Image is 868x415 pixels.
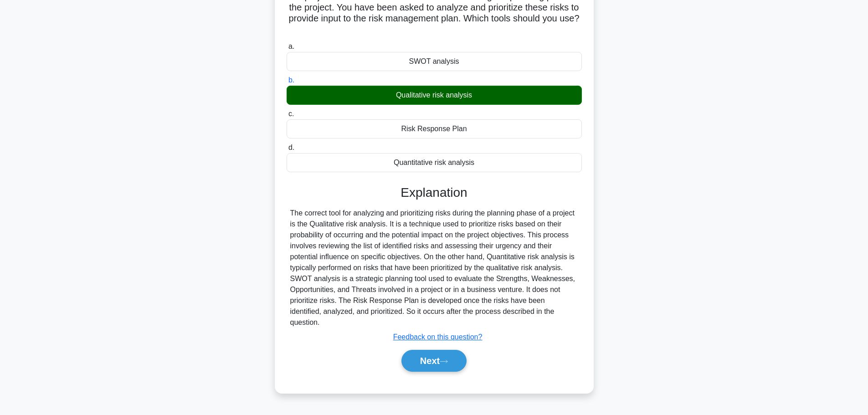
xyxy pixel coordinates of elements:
span: b. [288,76,294,84]
div: Quantitative risk analysis [287,153,582,172]
h3: Explanation [292,185,576,200]
span: d. [288,143,294,151]
a: Feedback on this question? [393,333,483,341]
div: SWOT analysis [287,52,582,71]
span: c. [288,110,294,118]
button: Next [401,350,467,372]
span: a. [288,42,294,50]
div: Risk Response Plan [287,119,582,138]
div: The correct tool for analyzing and prioritizing risks during the planning phase of a project is t... [290,208,578,328]
div: Qualitative risk analysis [287,86,582,105]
